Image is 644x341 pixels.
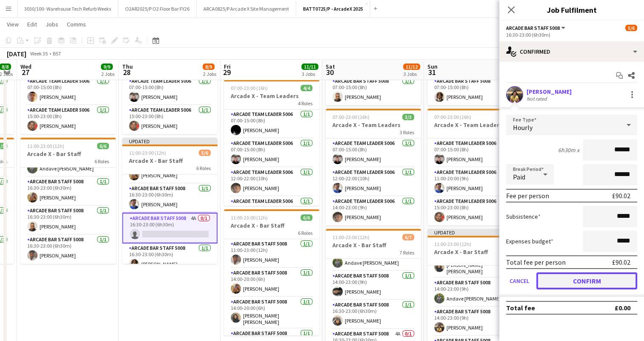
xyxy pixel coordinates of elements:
h3: Job Fulfilment [499,4,644,15]
div: Updated11:00-23:00 (12h)5/6Arcade X - Bar Staff6 Roles[PERSON_NAME] [PERSON_NAME]Arcade Bar Staff... [122,138,218,264]
div: Total fee [506,303,535,312]
h3: Arcade X - Bar Staff [326,241,421,249]
app-card-role: Arcade Team Leader 50061/107:00-15:00 (8h)[PERSON_NAME] [326,139,421,168]
span: 3/3 [402,114,414,120]
h3: Arcade X - Team Leaders [224,92,319,100]
div: Fee per person [506,191,549,200]
span: 07:00-23:00 (16h) [434,114,471,120]
app-card-role: Arcade Bar Staff 50081/116:30-23:00 (6h30m)[PERSON_NAME] [20,235,116,264]
app-card-role: Arcade Bar Staff 50081/107:00-15:00 (8h)[PERSON_NAME] [427,76,523,105]
h3: Arcade X - Bar Staff [224,222,319,229]
div: Updated [122,138,218,144]
button: Confirm [536,272,637,289]
div: £0.00 [615,303,630,312]
app-card-role: Arcade Team Leader 50061/107:00-15:00 (8h)[PERSON_NAME] [224,110,319,139]
span: 28 [121,67,133,77]
app-card-role: Arcade Bar Staff 50081/116:30-23:00 (6h30m)[PERSON_NAME] [20,177,116,206]
span: Jobs [46,20,58,28]
app-card-role: Arcade Bar Staff 50081/114:00-23:00 (9h)[PERSON_NAME] [427,307,523,336]
span: Arcade Bar Staff 5008 [506,25,560,31]
span: Sun [427,63,438,70]
span: 5/6 [625,25,637,31]
app-card-role: Arcade Team Leader 50061/115:00-23:00 (8h)[PERSON_NAME] [20,105,116,134]
h3: Arcade X - Team Leaders [326,121,421,129]
span: 6 Roles [94,158,109,165]
app-card-role: Arcade Bar Staff 50081/107:00-15:00 (8h)[PERSON_NAME] [326,76,421,105]
span: Hourly [513,123,532,132]
div: £90.02 [612,191,630,200]
app-card-role: Arcade Team Leader 50061/111:00-20:00 (9h)[PERSON_NAME] [427,168,523,197]
label: Expenses budget [506,237,553,245]
div: 07:00-23:00 (16h)3/3Arcade X - Team Leaders3 RolesArcade Team Leader 50061/107:00-15:00 (8h)[PERS... [427,109,523,225]
button: O2AR2025/P O2 Floor Bar FY26 [118,0,197,17]
app-card-role: Arcade Team Leader 50061/107:00-15:00 (8h)[PERSON_NAME] [20,76,116,105]
span: Fri [224,63,231,70]
span: Wed [20,63,31,70]
div: Updated [427,229,523,236]
span: 6/6 [97,143,109,149]
app-job-card: 11:00-23:00 (12h)6/6Arcade X - Bar Staff6 RolesArcade Bar Staff 50081/111:00-23:00 (12h)[PERSON_N... [224,209,319,335]
span: 11:00-23:00 (12h) [27,143,64,149]
app-card-role: Arcade Team Leader 50061/107:00-15:00 (8h)[PERSON_NAME] [427,139,523,168]
span: Edit [27,20,37,28]
app-card-role: Arcade Team Leader 50061/115:00-23:00 (8h)[PERSON_NAME] [427,197,523,225]
a: Jobs [42,19,62,30]
span: 9/9 [101,64,113,70]
h3: Arcade X - Bar Staff [20,150,116,158]
span: Comms [67,20,86,28]
span: 6/6 [301,214,312,221]
span: 6 Roles [298,230,312,236]
app-card-role: Arcade Team Leader 50061/112:00-22:00 (10h)[PERSON_NAME] [224,168,319,197]
div: Not rated [527,95,549,102]
app-card-role: Arcade Bar Staff 50081/116:30-23:00 (6h30m)[PERSON_NAME] [20,206,116,235]
app-card-role: Arcade Team Leader 50061/107:00-15:00 (8h)[PERSON_NAME] [122,76,218,105]
span: View [7,20,19,28]
span: 11:00-23:00 (12h) [332,234,369,240]
div: BST [53,50,61,57]
span: 3 Roles [400,129,414,136]
div: [DATE] [7,49,26,58]
div: 6h30m x [558,146,579,154]
button: BATT0725/P - ArcadeX 2025 [296,0,370,17]
h3: Arcade X - Bar Staff [122,157,218,165]
button: 3030/100- Warehouse Tech Refurb Weeks [17,0,118,17]
span: 6/7 [402,234,414,240]
span: 11/12 [403,64,420,70]
div: Confirmed [499,41,644,62]
app-card-role: Arcade Bar Staff 50081/114:00-23:00 (9h)Andave [PERSON_NAME] [427,278,523,307]
a: Edit [24,19,40,30]
span: 11:00-23:00 (12h) [129,150,166,156]
app-card-role: Arcade Bar Staff 50081/114:00-20:00 (6h)[PERSON_NAME] [224,268,319,297]
span: 31 [426,67,438,77]
h3: Arcade X - Bar Staff [427,248,523,256]
div: 3 Jobs [302,71,318,77]
div: £90.02 [612,258,630,266]
app-card-role: Arcade Team Leader 50061/114:00-23:00 (9h)[PERSON_NAME] [326,197,421,225]
span: 11:00-23:00 (12h) [231,214,268,221]
span: 5/6 [199,150,211,156]
span: 11:00-23:00 (12h) [434,241,471,247]
div: 2 Jobs [203,71,216,77]
span: 4/4 [301,85,312,91]
div: 11:00-23:00 (12h)6/6Arcade X - Bar Staff6 Roles[PERSON_NAME] [PERSON_NAME]Arcade Bar Staff 50081/... [20,138,116,264]
div: 2 Jobs [101,71,114,77]
span: 6 Roles [196,165,211,171]
button: Cancel [506,272,533,289]
app-card-role: Arcade Team Leader 50061/115:00-23:00 (8h)[PERSON_NAME] [122,105,218,134]
div: Total fee per person [506,258,566,266]
app-card-role: Arcade Bar Staff 50081/116:30-23:00 (6h30m)[PERSON_NAME] [122,184,218,213]
span: Week 35 [28,50,49,57]
span: 29 [223,67,231,77]
h3: Arcade X - Team Leaders [427,121,523,129]
app-card-role: Arcade Bar Staff 50081/114:00-23:00 (9h)[PERSON_NAME] [326,271,421,300]
span: 11/11 [301,64,318,70]
app-job-card: 07:00-23:00 (16h)3/3Arcade X - Team Leaders3 RolesArcade Team Leader 50061/107:00-15:00 (8h)[PERS... [326,109,421,225]
span: 07:00-23:00 (16h) [231,85,268,91]
span: 27 [19,67,31,77]
span: 07:00-23:00 (16h) [332,114,369,120]
app-card-role: Arcade Bar Staff 50081/114:00-20:00 (6h)[PERSON_NAME] [PERSON_NAME] [224,297,319,329]
app-card-role: Arcade Team Leader 50061/115:00-23:00 (8h) [224,197,319,225]
button: Arcade Bar Staff 5008 [506,25,567,31]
